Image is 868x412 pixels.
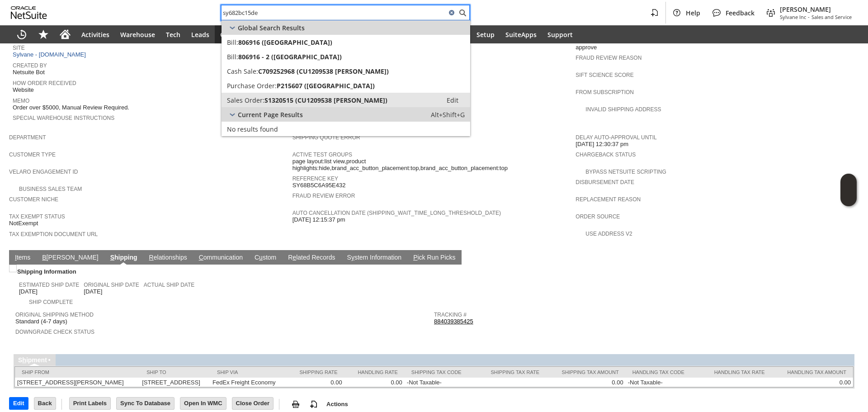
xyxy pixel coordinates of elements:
[191,30,209,39] span: Leads
[42,254,46,261] span: B
[76,25,115,43] a: Activities
[411,369,469,375] div: Shipping Tax Code
[13,45,25,51] a: Site
[292,182,346,189] span: SY68B5C6A95E432
[29,299,73,305] a: Ship Complete
[227,96,264,104] span: Sales Order:
[84,282,139,288] a: Original Ship Date
[277,81,375,90] span: P215607 ([GEOGRAPHIC_DATA])
[292,158,571,172] span: page layout:list view,product highlights:hide,brand_acc_button_placement:top,brand_acc_button_pla...
[238,110,303,119] span: Current Page Results
[843,252,854,263] a: Unrolled view on
[40,254,100,262] a: B[PERSON_NAME]
[259,254,263,261] span: u
[11,6,47,19] svg: logo
[13,62,47,69] a: Created By
[16,29,27,40] svg: Recent Records
[19,282,79,288] a: Estimated Ship Date
[345,254,404,262] a: System Information
[9,213,65,220] a: Tax Exempt Status
[431,110,465,119] span: Alt+Shift+G
[222,35,470,49] a: Bill:806916 ([GEOGRAPHIC_DATA])
[84,288,102,295] span: [DATE]
[227,67,258,76] span: Cash Sale:
[553,369,619,375] div: Shipping Tax Amount
[11,25,33,43] a: Recent Records
[227,52,238,61] span: Bill:
[252,254,278,262] a: Custom
[110,254,114,261] span: S
[166,30,180,39] span: Tech
[437,95,468,105] a: Edit:
[222,49,470,64] a: Bill:806916 - 2 ([GEOGRAPHIC_DATA])
[180,398,226,409] input: Open In WMC
[215,25,269,43] a: Opportunities
[840,174,857,206] iframe: Click here to launch Oracle Guided Learning Help Panel
[238,38,332,47] span: 806916 ([GEOGRAPHIC_DATA])
[238,52,342,61] span: 806916 - 2 ([GEOGRAPHIC_DATA])
[780,5,852,14] span: [PERSON_NAME]
[576,44,597,51] span: approve
[38,29,49,40] svg: Shortcuts
[232,398,273,409] input: Close Order
[585,169,666,175] a: Bypass NetSuite Scripting
[726,9,755,17] span: Feedback
[258,67,389,76] span: C709252968 (CU1209538 [PERSON_NAME])
[227,38,238,47] span: Bill:
[144,282,194,288] a: Actual Ship Date
[15,378,140,387] td: [STREET_ADDRESS][PERSON_NAME]
[576,72,633,78] a: Sift Science Score
[120,30,155,39] span: Warehouse
[70,398,110,409] input: Print Labels
[15,329,94,335] a: Downgrade Check Status
[351,254,354,261] span: y
[222,93,470,107] a: Sales Order:S1320515 (CU1209538 [PERSON_NAME])Edit:
[22,369,133,375] div: Ship From
[576,134,656,141] a: Delay Auto-Approval Until
[15,254,17,261] span: I
[344,378,405,387] td: 0.00
[434,318,473,325] a: 884039385425
[140,378,210,387] td: [STREET_ADDRESS]
[9,152,56,158] a: Customer Type
[686,9,700,17] span: Help
[808,14,810,20] span: -
[434,312,467,318] a: Tracking #
[9,231,98,237] a: Tax Exemption Document URL
[292,152,352,158] a: Active Test Groups
[13,98,29,104] a: Memo
[780,14,806,20] span: Sylvane Inc
[286,254,337,262] a: Related Records
[411,254,458,262] a: Pick Run Picks
[476,30,495,39] span: Setup
[323,401,352,407] a: Actions
[238,24,305,32] span: Global Search Results
[222,64,470,78] a: Cash Sale:C709252968 (CU1209538 [PERSON_NAME])Edit:
[292,134,360,141] a: Shipping Quote Error
[222,7,446,18] input: Search
[505,30,537,39] span: SuiteApps
[81,30,109,39] span: Activities
[351,369,398,375] div: Handling Rate
[308,399,319,410] img: add-record.svg
[9,398,28,409] input: Edit
[197,254,245,262] a: Communication
[576,179,634,185] a: Disbursement Date
[13,115,114,121] a: Special Warehouse Instructions
[290,399,301,410] img: print.svg
[117,398,174,409] input: Sync To Database
[227,125,278,133] span: No results found
[576,89,634,95] a: From Subscription
[34,398,56,409] input: Back
[160,25,186,43] a: Tech
[632,369,693,375] div: Handling Tax Code
[9,134,46,141] a: Department
[222,78,470,93] a: Purchase Order:P215607 ([GEOGRAPHIC_DATA])Edit:
[626,378,699,387] td: -Not Taxable-
[15,312,94,318] a: Original Shipping Method
[576,152,636,158] a: Chargeback Status
[199,254,203,261] span: C
[15,266,430,277] div: Shipping Information
[546,378,626,387] td: 0.00
[222,122,470,136] a: No results found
